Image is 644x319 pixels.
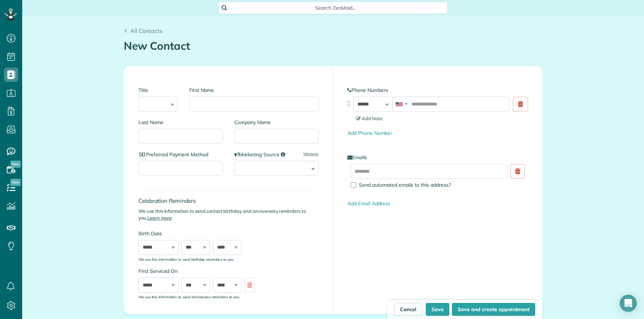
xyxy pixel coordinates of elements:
label: Preferred Payment Method [138,151,223,158]
label: Birth Date [138,230,258,237]
label: First Serviced On [138,268,258,275]
label: Phone Numbers [347,87,528,94]
label: First Name [189,87,318,94]
button: Save and create appointment [452,303,535,316]
div: United States: +1 [393,97,409,111]
a: All Contacts [124,26,162,35]
span: New [10,161,21,168]
p: We use this information to send contact birthday and anniversary reminders to you. [138,208,318,221]
label: Marketing Source [234,151,319,158]
label: Emails [347,154,528,161]
label: Last Name [138,119,223,126]
span: New [10,179,21,186]
a: Add Email Address [347,200,390,207]
h1: New Contact [124,40,542,52]
span: Add Note [356,116,382,121]
span: All Contacts [130,27,162,34]
button: Save [426,303,449,316]
a: Add Phone Number [347,130,392,136]
label: Title [138,87,178,94]
div: Open Intercom Messenger [620,295,637,312]
h4: Celebration Reminders [138,198,318,204]
label: Company Name [234,119,319,126]
img: drag_indicator-119b368615184ecde3eda3c64c821f6cf29d3e2b97b89ee44bc31753036683e5.png [345,100,352,108]
span: Send automated emails to this address? [359,182,451,188]
a: Cancel [394,303,422,316]
sub: We use this information to send anniversary reminders to you. [138,295,240,299]
a: Learn more [147,215,172,221]
a: Manage [303,151,318,157]
sub: We use this information to send birthday reminders to you. [138,257,234,261]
